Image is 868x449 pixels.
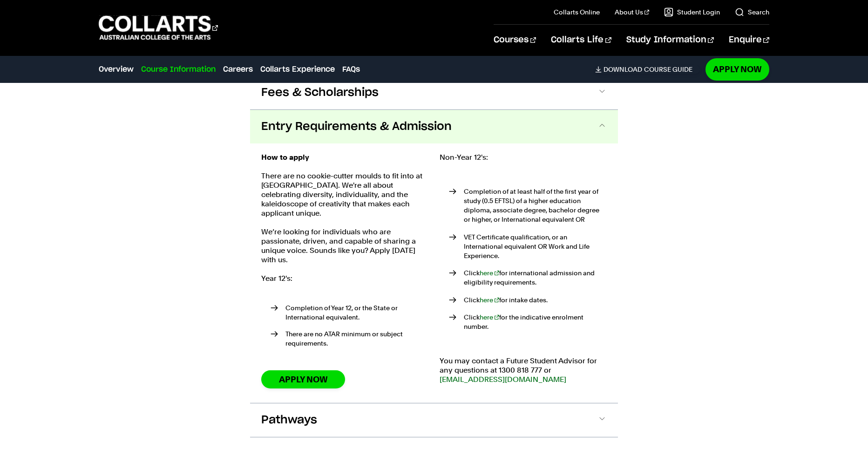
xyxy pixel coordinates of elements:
a: About Us [615,7,649,17]
a: Apply Now [261,370,345,388]
p: Click for intake dates. [464,295,607,305]
a: Apply Now [705,58,769,80]
strong: How to apply [261,153,309,162]
a: FAQs [342,64,360,75]
a: [EMAIL_ADDRESS][DOMAIN_NAME] [440,375,566,384]
a: Careers [223,64,253,75]
a: DownloadCourse Guide [595,65,700,74]
p: Non-Year 12's: [440,153,607,162]
div: Entry Requirements & Admission [250,143,618,403]
span: Pathways [261,413,317,428]
p: You may contact a Future Student Advisor for any questions at 1300 818 777 or [440,356,607,384]
a: Collarts Online [554,7,600,17]
p: Click for the indicative enrolment number. [464,313,607,331]
span: Entry Requirements & Admission [261,119,452,134]
a: Collarts Experience [260,64,335,75]
a: here [480,296,499,304]
a: Search [735,7,769,17]
p: VET Certificate qualification, or an International equivalent OR Work and Life Experience. [464,232,607,260]
a: Study Information [626,25,714,55]
a: Enquire [729,25,769,55]
a: Overview [99,64,134,75]
a: Course Information [141,64,216,75]
li: There are no ATAR minimum or subject requirements. [271,329,428,348]
button: Pathways [250,403,618,437]
span: Fees & Scholarships [261,85,379,100]
p: We’re looking for individuals who are passionate, driven, and capable of sharing a unique voice. ... [261,227,428,265]
a: here [480,313,499,321]
button: Fees & Scholarships [250,76,618,109]
a: here [480,269,499,277]
p: Year 12's: [261,274,428,283]
a: Collarts Life [551,25,611,55]
p: There are no cookie-cutter moulds to fit into at [GEOGRAPHIC_DATA]. We're all about celebrating d... [261,171,428,218]
p: Click for international admission and eligibility requirements. [464,268,607,287]
p: Completion of at least half of the first year of study (0.5 EFTSL) of a higher education diploma,... [464,187,607,224]
a: Courses [494,25,536,55]
button: Entry Requirements & Admission [250,110,618,143]
a: Student Login [664,7,720,17]
span: Download [604,65,642,74]
li: Completion of Year 12, or the State or International equivalent. [271,303,428,322]
div: Go to homepage [99,14,218,41]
